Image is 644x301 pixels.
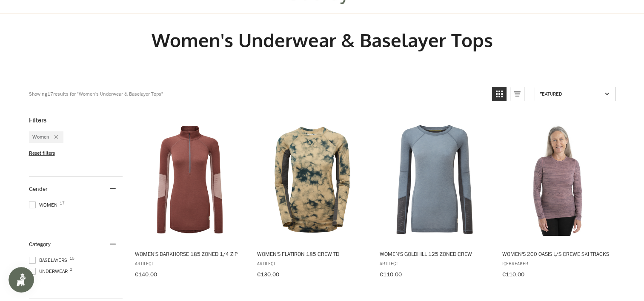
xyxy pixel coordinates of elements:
span: €110.00 [380,270,402,278]
span: 15 [69,256,74,261]
img: Artilect Women's Flatiron 185 Crew Tie Dye Edition Tie Dye - Booley Galway [256,123,369,236]
a: Women's Flatiron 185 Crew TD [256,116,369,281]
span: Women's Goldhill 125 Zoned Crew [380,250,490,258]
span: Underwear [29,267,70,275]
span: Filters [29,116,46,125]
h1: Women's Underwear & Baselayer Tops [29,28,615,52]
span: Artilect [135,260,245,267]
a: View list mode [510,87,524,101]
a: Women's 200 Oasis L/S Crewe Ski Tracks [501,116,613,281]
span: Women's Darkhorse 185 Zoned 1/4 Zip [135,250,245,258]
span: Women's 200 Oasis L/S Crewe Ski Tracks [502,250,612,258]
span: Gender [29,185,48,193]
span: Artilect [257,260,367,267]
div: Showing results for "Women's Underwear & Baselayer Tops" [29,87,163,101]
span: €110.00 [502,270,524,278]
span: Women [32,133,49,141]
img: Artilect Women's Darkhorse 185 Zoned 1/4 Zip Andorra / Twilight Mauve - Booley Galway [134,123,246,236]
span: Artilect [380,260,490,267]
li: Reset filters [29,150,123,157]
a: Women's Goldhill 125 Zoned Crew [378,116,491,281]
div: Remove filter: Women [49,133,58,141]
span: Reset filters [29,150,55,157]
span: Featured [539,90,602,97]
span: 2 [70,267,72,272]
img: Artilect Women's Goldhill 125 Zoned Crew Storm Blue / Ash - Booley Galway [378,123,491,236]
span: Category [29,240,51,248]
b: 17 [47,90,53,97]
a: View grid mode [492,87,507,101]
span: Women's Flatiron 185 Crew TD [257,250,367,258]
iframe: Button to open loyalty program pop-up [9,267,34,292]
span: 17 [60,201,65,205]
a: Women's Darkhorse 185 Zoned 1/4 Zip [134,116,246,281]
span: Icebreaker [502,260,612,267]
a: Sort options [534,87,615,101]
span: €130.00 [257,270,279,278]
span: Women [29,201,60,209]
img: Icebreaker Women's 200 Oasis L/S Crewe Ski Tracks Crystal / Midnight Navy - Booley Galway [501,123,613,236]
span: Baselayers [29,256,70,264]
span: €140.00 [135,270,157,278]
